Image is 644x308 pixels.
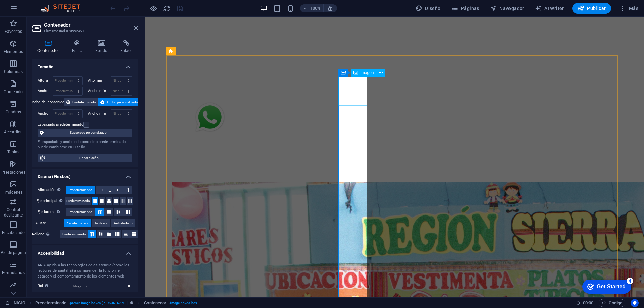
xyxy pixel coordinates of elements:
span: Habilitado [94,219,108,227]
span: Espaciado personalizado [46,129,130,137]
span: Predeterminado [69,208,92,216]
label: Ancho mín [88,112,111,115]
span: Predeterminado [72,98,96,106]
button: Espaciado personalizado [38,129,132,137]
button: Deshabilitado [111,219,135,227]
h4: Tamaño [32,59,138,71]
button: 100% [300,4,324,12]
p: Elementos [4,49,23,54]
label: Ancho [38,112,53,115]
p: Columnas [4,69,23,74]
div: Get Started [19,7,48,13]
nav: breadcrumb [35,299,197,307]
img: Editor Logo [39,4,89,12]
a: Haz clic para cancelar la selección y doble clic para abrir páginas [5,299,25,307]
span: Más [619,5,638,12]
button: reload [163,4,171,12]
label: Ajuste [35,219,64,227]
div: ARIA ayuda a las tecnologías de asistencia (como los lectores de pantalla) a comprender la funció... [38,263,132,280]
span: Haz clic para seleccionar y doble clic para editar [144,299,166,307]
div: Get Started 4 items remaining, 20% complete [5,3,54,17]
label: Eje principal [37,197,65,205]
span: Publicar [578,5,606,12]
button: Predeterminado [65,197,91,205]
label: Alineación [38,186,66,194]
span: Deshabilitado [113,219,133,227]
button: Usercentrics [631,299,639,307]
p: Pie de página [1,250,26,255]
h4: Contenedor [32,40,67,54]
h4: Fondo [90,40,115,54]
button: Más [616,3,641,14]
button: Código [599,299,625,307]
span: Haz clic para seleccionar y doble clic para editar [35,299,66,307]
label: Relleno [32,230,60,238]
button: Predeterminado [66,186,95,194]
label: Eje lateral [38,208,66,216]
span: Predeterminado [66,219,89,227]
span: Rol [38,282,50,290]
button: Publicar [572,3,611,14]
p: Encabezado [2,230,25,235]
button: Navegador [487,3,527,14]
p: Favoritos [5,29,22,34]
label: Ancho [38,89,53,93]
span: Navegador [490,5,524,12]
button: Diseño [413,3,443,14]
i: Al redimensionar, ajustar el nivel de zoom automáticamente para ajustarse al dispositivo elegido. [327,5,333,11]
button: Predeterminado [66,208,95,216]
button: Predeterminado [64,98,98,106]
span: Editar diseño [48,154,130,162]
span: . image-boxes-box [169,299,197,307]
button: Ancho personalizado [98,98,140,106]
button: Predeterminado [64,219,91,227]
button: AI Writer [532,3,567,14]
button: Haz clic para salir del modo de previsualización y seguir editando [149,4,157,12]
span: : [588,300,589,305]
p: Cuadros [6,109,21,115]
span: Predeterminado [66,197,90,205]
label: Alto mín [88,79,111,82]
span: Predeterminado [62,230,86,238]
label: Espaciado predeterminado [38,121,83,129]
div: 4 [49,1,56,8]
label: Ancho mín [88,89,111,93]
button: Editar diseño [38,154,132,162]
h4: Diseño (Flexbox) [32,169,138,181]
span: Ancho personalizado [106,98,138,106]
p: Formularios [2,270,24,275]
h2: Contenedor [44,22,138,28]
span: Imagen [361,71,374,75]
h6: 100% [310,4,321,12]
h4: Estilo [67,40,90,54]
span: Diseño [416,5,441,12]
p: Prestaciones [1,170,25,175]
span: Predeterminado [69,186,92,194]
span: Páginas [451,5,479,12]
label: Altura [38,79,53,82]
button: Páginas [449,3,482,14]
label: Ancho del contenido [30,98,65,106]
i: Este elemento es un preajuste personalizable [130,301,133,305]
h4: Accesibilidad [32,245,138,257]
span: AI Writer [535,5,564,12]
h6: Tiempo de la sesión [576,299,594,307]
div: Diseño (Ctrl+Alt+Y) [413,3,443,14]
p: Tablas [7,149,20,155]
h3: Elemento #ed-879556491 [44,28,124,34]
p: Imágenes [4,190,22,195]
p: Contenido [4,89,23,95]
i: Volver a cargar página [163,5,171,12]
button: Habilitado [92,219,110,227]
span: Código [602,299,622,307]
div: El espaciado y ancho del contenido predeterminado puede cambiarse en Diseño. [38,139,132,150]
span: 00 00 [583,299,593,307]
button: Predeterminado [60,230,88,238]
p: Accordion [4,129,23,135]
span: . preset-image-boxes-[PERSON_NAME] [69,299,128,307]
h4: Enlace [115,40,138,54]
